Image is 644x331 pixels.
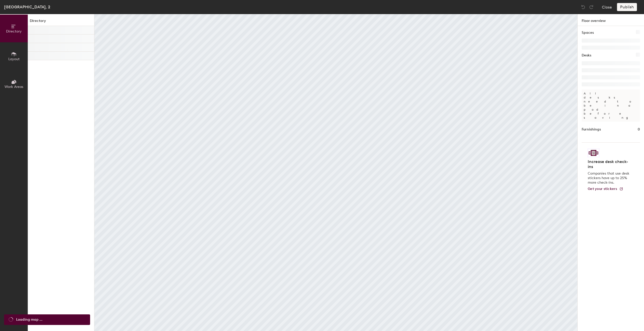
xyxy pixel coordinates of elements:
[4,4,50,10] div: [GEOGRAPHIC_DATA], 2
[602,3,612,11] button: Close
[8,57,20,61] span: Layout
[582,53,591,58] h1: Desks
[16,317,42,322] span: Loading map ...
[588,187,623,191] a: Get your stickers
[6,29,22,34] span: Directory
[5,85,23,89] span: Work Areas
[589,5,594,10] img: Redo
[588,187,617,191] span: Get your stickers
[582,127,601,132] h1: Furnishings
[588,171,631,185] p: Companies that use desk stickers have up to 25% more check-ins.
[582,89,640,122] p: All desks need to be in a pod before saving
[94,14,577,331] canvas: Map
[578,14,644,26] h1: Floor overview
[581,5,586,10] img: Undo
[588,159,631,169] h4: Increase desk check-ins
[28,18,94,26] h1: Directory
[582,30,594,36] h1: Spaces
[588,149,599,157] img: Sticker logo
[638,127,640,132] h1: 0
